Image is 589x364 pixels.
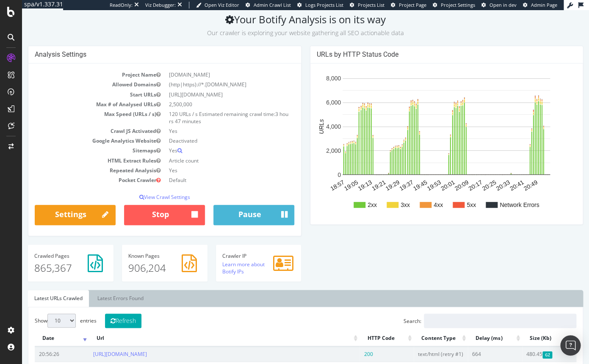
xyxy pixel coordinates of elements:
[83,303,119,318] button: Refresh
[143,99,273,116] td: 120 URLs / s Estimated remaining crawl time:
[295,60,554,208] svg: A chart.
[13,135,143,145] td: Sitemaps
[297,2,343,8] a: Logs Projects List
[417,168,434,182] text: 20:01
[185,19,382,27] small: Our crawler is exploring your website gathering all SEO actionable data
[404,168,420,182] text: 19:53
[402,303,554,318] input: Search:
[321,168,337,182] text: 19:05
[143,116,273,126] td: Yes
[305,2,343,8] span: Logs Projects List
[12,251,85,265] p: 865,367
[520,341,530,348] span: Gzipped Content
[6,3,561,27] h2: Your Botify Analysis is on its way
[13,99,143,116] td: Max Speed (URLs / s)
[145,2,176,8] div: Viz Debugger:
[531,2,557,8] span: Admin Page
[254,2,291,8] span: Admin Crawl List
[342,340,351,347] span: 200
[315,161,319,168] text: 0
[191,195,272,215] button: Pause
[106,243,179,248] h4: Pages Known
[445,168,462,182] text: 20:17
[296,109,302,124] text: URLs
[13,146,143,155] td: HTML Extract Rules
[246,2,291,8] a: Admin Crawl List
[13,69,143,79] td: Allowed Domains
[473,168,489,182] text: 20:33
[25,303,54,317] select: Showentries
[143,155,273,165] td: Yes
[13,126,143,135] td: Google Analytics Website
[392,336,446,351] td: text/html (retry #1)
[13,116,143,126] td: Crawl JS Activated
[392,320,446,336] th: Content Type: activate to sort column ascending
[348,168,365,182] text: 19:21
[13,60,143,69] td: Project Name
[486,168,503,182] text: 20:41
[13,336,67,351] td: 20:56:26
[500,320,554,336] th: Size (Kb): activate to sort column ascending
[13,320,67,336] th: Date: activate to sort column ascending
[304,65,318,72] text: 8,000
[500,336,554,351] td: 480.45
[143,69,273,79] td: (http|https)://*.[DOMAIN_NAME]
[143,89,273,99] td: 2,500,000
[147,100,266,115] span: 3 hours 47 minutes
[13,89,143,99] td: Max # of Analysed URLs
[13,40,273,49] h4: Analysis Settings
[143,146,273,155] td: Article count
[143,60,273,69] td: [DOMAIN_NAME]
[390,168,406,182] text: 19:45
[382,303,554,318] label: Search:
[205,2,239,8] span: Open Viz Editor
[412,191,421,198] text: 4xx
[196,2,239,8] a: Open Viz Editor
[13,183,273,190] p: View Crawl Settings
[489,2,517,8] span: Open in dev
[110,2,133,8] div: ReadOnly:
[13,155,143,165] td: Repeated Analysis
[459,168,475,182] text: 20:25
[143,135,273,145] td: Yes
[13,195,94,215] a: Settings
[399,2,426,8] span: Project Page
[346,191,355,198] text: 2xx
[102,195,183,215] button: Stop
[446,336,500,351] td: 664
[13,303,75,317] label: Show entries
[379,191,388,198] text: 3xx
[69,280,128,297] a: Latest Errors Found
[13,80,143,89] td: Start URLs
[500,168,517,182] text: 20:49
[295,40,555,49] h4: URLs by HTTP Status Code
[304,137,318,144] text: 2,000
[200,243,273,248] h4: Crawler IP
[376,168,393,182] text: 19:37
[481,2,517,8] a: Open in dev
[106,251,179,265] p: 906,204
[445,191,454,198] text: 5xx
[12,243,85,248] h4: Pages Crawled
[478,191,517,198] text: Network Errors
[358,2,384,8] span: Projects List
[560,335,581,356] div: Open Intercom Messenger
[13,165,143,175] td: Pocket Crawler
[304,89,318,96] text: 6,000
[350,2,384,8] a: Projects List
[71,340,125,347] a: [URL][DOMAIN_NAME]
[523,2,557,8] a: Admin Page
[431,168,448,182] text: 20:09
[441,2,475,8] span: Project Settings
[143,126,273,135] td: Deactivated
[335,168,351,182] text: 19:13
[362,168,379,182] text: 19:29
[391,2,426,8] a: Project Page
[304,113,318,120] text: 4,000
[143,165,273,175] td: Default
[307,168,324,182] text: 18:57
[337,320,392,336] th: HTTP Code: activate to sort column ascending
[200,251,243,265] a: Learn more about Botify IPs
[67,320,337,336] th: Url: activate to sort column ascending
